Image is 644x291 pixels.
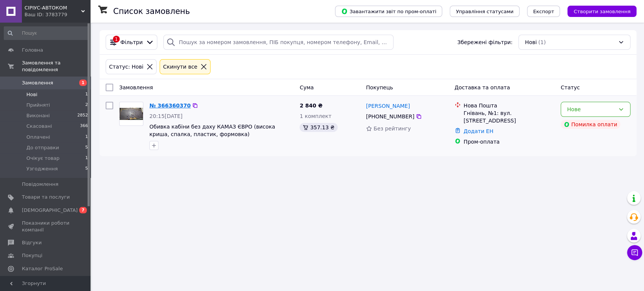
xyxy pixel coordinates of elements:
[22,239,41,246] span: Відгуки
[527,6,560,17] button: Експорт
[22,47,43,54] span: Головна
[163,35,393,50] input: Пошук за номером замовлення, ПІБ покупця, номером телефону, Email, номером накладної
[26,144,59,151] span: До отправки
[538,39,546,45] span: (1)
[567,6,636,17] button: Створити замовлення
[22,265,63,272] span: Каталог ProSale
[366,113,414,119] span: [PHONE_NUMBER]
[26,155,60,162] span: Очікує товар
[26,102,50,109] span: Прийняті
[22,194,70,201] span: Товари та послуги
[455,84,510,90] span: Доставка та оплата
[533,9,554,14] span: Експорт
[300,103,323,109] span: 2 840 ₴
[464,102,555,109] div: Нова Пошта
[561,120,620,129] div: Помилка оплати
[108,63,145,71] div: Статус: Нові
[22,181,58,188] span: Повідомлення
[22,80,53,86] span: Замовлення
[457,38,512,46] span: Збережені фільтри:
[85,134,88,141] span: 1
[85,155,88,162] span: 1
[26,165,58,172] span: Узгодження
[149,103,191,109] a: № 366360370
[456,9,513,14] span: Управління статусами
[627,245,642,260] button: Чат з покупцем
[464,128,493,134] a: Додати ЕН
[149,124,275,145] a: Обивка кабіни без даху КАМАЗ ЄВРО (висока криша, спалка, пластик, формовка) [PHONE_NUMBER]
[560,8,636,14] a: Створити замовлення
[85,144,88,151] span: 5
[22,207,78,214] span: [DEMOGRAPHIC_DATA]
[119,102,143,126] a: Фото товару
[79,80,87,86] span: 1
[450,6,520,17] button: Управління статусами
[366,84,393,90] span: Покупець
[80,123,88,130] span: 366
[25,5,81,11] span: СІРІУС-АВТОКОМ
[120,108,143,120] img: Фото товару
[300,113,331,119] span: 1 комплект
[300,123,337,132] div: 357.13 ₴
[366,102,410,110] a: [PERSON_NAME]
[373,126,411,132] span: Без рейтингу
[573,9,630,14] span: Створити замовлення
[335,6,442,17] button: Завантажити звіт по пром-оплаті
[26,112,50,119] span: Виконані
[300,84,314,90] span: Cума
[22,252,42,259] span: Покупці
[4,26,89,40] input: Пошук
[567,105,615,113] div: Нове
[25,11,91,18] div: Ваш ID: 3783779
[464,109,555,124] div: Гнівань, №1: вул. [STREET_ADDRESS]
[26,91,37,98] span: Нові
[561,84,580,90] span: Статус
[464,138,555,145] div: Пром-оплата
[79,207,87,213] span: 7
[113,7,190,16] h1: Список замовлень
[149,113,183,119] span: 20:15[DATE]
[22,220,70,233] span: Показники роботи компанії
[161,63,199,71] div: Cкинути все
[85,102,88,109] span: 2
[77,112,88,119] span: 2852
[85,91,88,98] span: 1
[26,123,52,130] span: Скасовані
[525,38,536,46] span: Нові
[119,84,153,90] span: Замовлення
[120,38,143,46] span: Фільтри
[26,134,50,141] span: Оплачені
[85,165,88,172] span: 5
[22,60,91,73] span: Замовлення та повідомлення
[341,8,436,15] span: Завантажити звіт по пром-оплаті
